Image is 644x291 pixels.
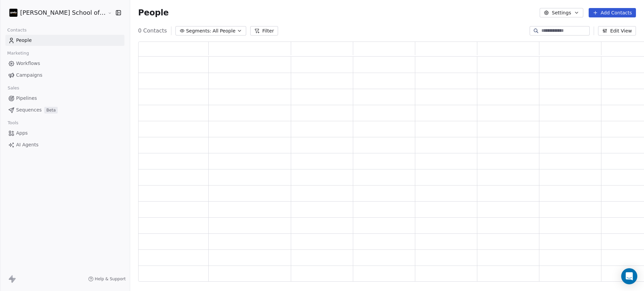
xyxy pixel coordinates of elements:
button: Edit View [598,26,636,35]
a: Pipelines [5,93,124,104]
span: Beta [44,107,58,114]
img: Zeeshan%20Neck%20Print%20Dark.png [9,9,17,17]
span: Sales [5,83,22,93]
a: Help & Support [88,276,126,282]
span: Campaigns [16,72,42,79]
button: Add Contacts [589,8,636,17]
a: Campaigns [5,70,124,81]
span: Contacts [4,25,30,35]
span: Pipelines [16,95,37,102]
a: Apps [5,128,124,139]
span: Segments: [186,27,211,34]
a: People [5,35,124,46]
span: [PERSON_NAME] School of Finance LLP [20,8,106,17]
span: Workflows [16,60,40,67]
button: [PERSON_NAME] School of Finance LLP [8,7,103,18]
span: AI Agents [16,141,39,148]
div: Open Intercom Messenger [621,268,637,284]
button: Filter [250,26,278,35]
span: People [16,37,32,44]
button: Settings [540,8,583,17]
a: AI Agents [5,139,124,150]
span: Tools [5,118,21,128]
span: Apps [16,130,28,137]
span: Marketing [4,48,32,58]
span: 0 Contacts [138,27,167,35]
span: Sequences [16,106,42,114]
span: All People [213,27,235,34]
span: Help & Support [95,276,126,282]
a: Workflows [5,58,124,69]
a: SequencesBeta [5,104,124,116]
span: People [138,8,169,18]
